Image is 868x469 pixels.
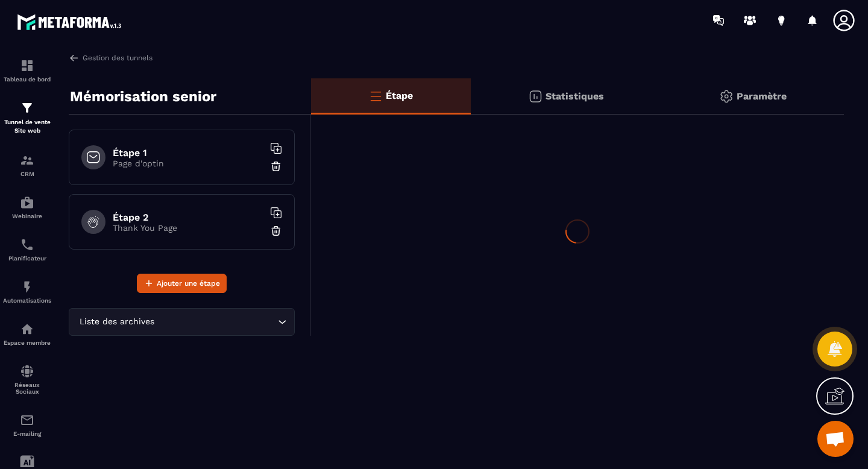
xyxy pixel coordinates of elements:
img: setting-gr.5f69749f.svg [719,89,734,104]
p: Automatisations [3,297,51,304]
span: Ajouter une étape [157,277,220,289]
p: Tableau de bord [3,76,51,83]
input: Search for option [157,315,275,329]
p: E-mailing [3,430,51,437]
p: Page d'optin [113,159,263,168]
a: schedulerschedulerPlanificateur [3,228,51,271]
img: formation [20,101,34,115]
img: scheduler [20,238,34,252]
img: automations [20,195,34,210]
img: arrow [69,52,80,63]
a: automationsautomationsAutomatisations [3,271,51,313]
span: Liste des archives [77,315,157,329]
div: Search for option [69,308,295,336]
a: Gestion des tunnels [69,52,153,63]
p: Statistiques [546,90,604,102]
p: Espace membre [3,339,51,346]
a: automationsautomationsEspace membre [3,313,51,355]
img: email [20,413,34,427]
a: automationsautomationsWebinaire [3,186,51,228]
img: trash [270,225,282,237]
a: formationformationTunnel de vente Site web [3,92,51,144]
a: social-networksocial-networkRéseaux Sociaux [3,355,51,404]
img: logo [17,11,125,33]
img: bars-o.4a397970.svg [368,89,383,103]
p: Étape [386,90,413,101]
img: automations [20,280,34,294]
a: emailemailE-mailing [3,404,51,446]
p: Webinaire [3,213,51,219]
div: Ouvrir le chat [817,421,854,457]
img: formation [20,58,34,73]
img: social-network [20,364,34,379]
p: Réseaux Sociaux [3,382,51,395]
p: Paramètre [737,90,787,102]
img: automations [20,322,34,336]
p: Tunnel de vente Site web [3,118,51,135]
h6: Étape 2 [113,212,263,223]
p: Thank You Page [113,223,263,233]
p: CRM [3,171,51,177]
img: trash [270,160,282,172]
img: stats.20deebd0.svg [528,89,542,104]
a: formationformationTableau de bord [3,49,51,92]
a: formationformationCRM [3,144,51,186]
p: Planificateur [3,255,51,262]
button: Ajouter une étape [137,274,227,293]
img: formation [20,153,34,168]
h6: Étape 1 [113,147,263,159]
p: Mémorisation senior [70,84,216,109]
